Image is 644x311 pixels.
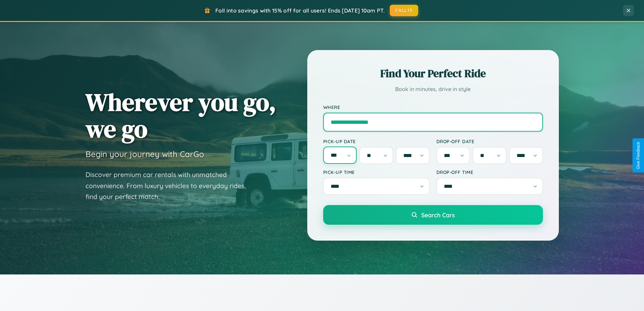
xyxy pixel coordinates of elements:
[323,169,430,175] label: Pick-up Time
[86,169,255,202] p: Discover premium car rentals with unmatched convenience. From luxury vehicles to everyday rides, ...
[86,149,204,159] h3: Begin your journey with CarGo
[323,66,543,81] h2: Find Your Perfect Ride
[323,104,543,110] label: Where
[323,205,543,225] button: Search Cars
[390,5,418,16] button: FALL15
[436,138,543,144] label: Drop-off Date
[323,138,430,144] label: Pick-up Date
[421,211,455,219] span: Search Cars
[323,84,543,94] p: Book in minutes, drive in style
[436,169,543,175] label: Drop-off Time
[215,7,385,14] span: Fall into savings with 15% off for all users! Ends [DATE] 10am PT.
[86,89,276,142] h1: Wherever you go, we go
[636,142,641,169] div: Give Feedback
